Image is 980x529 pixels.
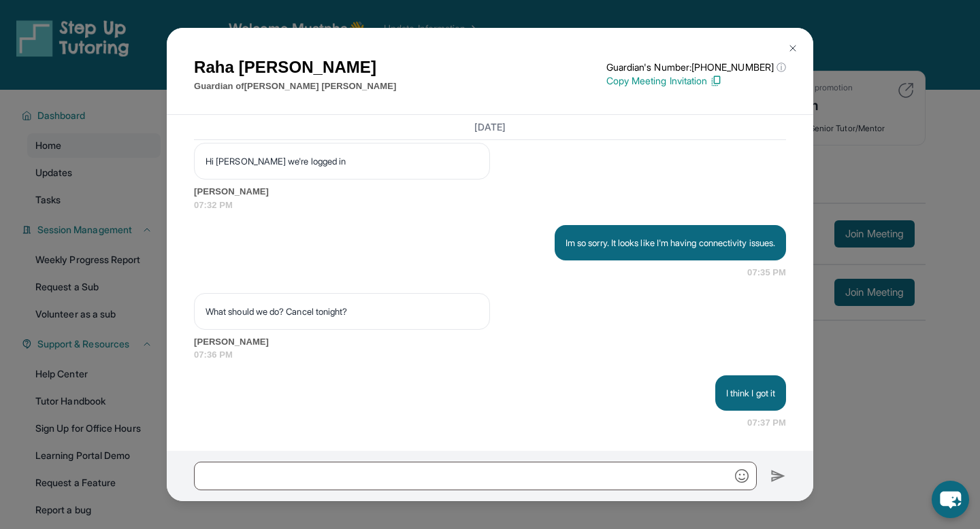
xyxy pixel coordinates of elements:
[747,416,786,430] span: 07:37 PM
[747,266,786,279] span: 07:35 PM
[206,305,478,318] p: What should we do? Cancel tonight?
[606,74,786,88] p: Copy Meeting Invitation
[194,199,786,212] span: 07:32 PM
[710,75,722,87] img: Copy Icon
[194,55,396,80] h1: Raha [PERSON_NAME]
[606,61,786,74] p: Guardian's Number: [PHONE_NUMBER]
[932,481,969,518] button: chat-button
[194,120,786,134] h3: [DATE]
[194,80,396,93] p: Guardian of [PERSON_NAME] [PERSON_NAME]
[777,61,786,74] span: ⓘ
[735,469,749,483] img: Emoji
[770,468,786,484] img: Send icon
[194,348,786,362] span: 07:36 PM
[206,154,478,168] p: Hi [PERSON_NAME] we're logged in
[194,185,786,199] span: [PERSON_NAME]
[566,236,775,250] p: Im so sorry. It looks like I'm having connectivity issues.
[726,386,775,400] p: I think I got it
[194,335,786,349] span: [PERSON_NAME]
[787,43,798,54] img: Close Icon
